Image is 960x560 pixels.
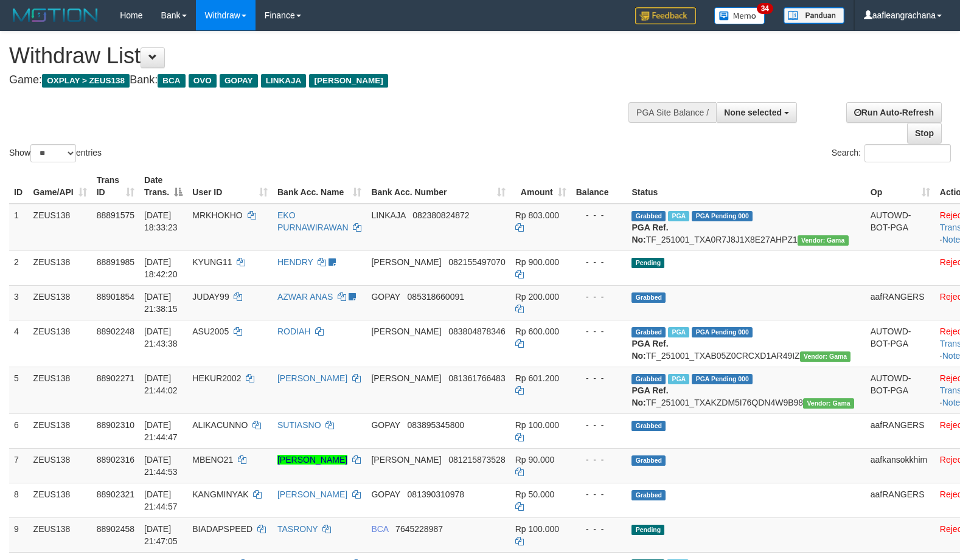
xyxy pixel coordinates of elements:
[371,524,388,534] span: BCA
[192,292,229,302] span: JUDAY99
[277,524,318,534] a: TASRONY
[866,204,935,251] td: AUTOWD-BOT-PGA
[277,210,349,232] a: EKO PURNAWIRAWAN
[628,102,716,123] div: PGA Site Balance /
[97,292,134,302] span: 88901854
[395,524,443,534] span: Copy 7645228987 to clipboard
[864,144,951,162] input: Search:
[576,488,622,500] div: - - -
[866,320,935,367] td: AUTOWD-BOT-PGA
[668,374,689,384] span: Marked by aafchomsokheang
[803,398,854,409] span: Vendor URL: https://trx31.1velocity.biz
[576,419,622,431] div: - - -
[448,373,505,383] span: Copy 081361766483 to clipboard
[29,448,92,483] td: ZEUS138
[371,257,441,267] span: [PERSON_NAME]
[29,413,92,448] td: ZEUS138
[9,517,29,552] td: 9
[9,204,29,251] td: 1
[371,210,405,220] span: LINKAJA
[412,210,469,220] span: Copy 082380824872 to clipboard
[757,3,773,14] span: 34
[192,327,229,336] span: ASU2005
[576,454,622,466] div: - - -
[9,144,102,162] label: Show entries
[510,169,571,204] th: Amount: activate to sort column ascending
[631,292,666,303] span: Grabbed
[9,285,29,320] td: 3
[9,6,102,24] img: MOTION_logo.png
[9,169,29,204] th: ID
[144,257,178,279] span: [DATE] 18:42:20
[371,373,441,383] span: [PERSON_NAME]
[631,327,666,337] span: Grabbed
[627,367,865,413] td: TF_251001_TXAKZDM5I76QDN4W9B98
[192,489,248,499] span: KANGMINYAK
[192,373,241,383] span: HEKUR2002
[9,320,29,367] td: 4
[277,327,310,336] a: RODIAH
[515,489,555,499] span: Rp 50.000
[907,123,942,143] a: Stop
[97,373,134,383] span: 88902271
[371,327,441,336] span: [PERSON_NAME]
[309,74,388,88] span: [PERSON_NAME]
[371,420,400,430] span: GOPAY
[631,525,664,535] span: Pending
[144,373,178,395] span: [DATE] 21:44:02
[635,7,696,24] img: Feedback.jpg
[448,327,505,336] span: Copy 083804878346 to clipboard
[9,483,29,517] td: 8
[277,489,347,499] a: [PERSON_NAME]
[668,327,689,337] span: Marked by aafchomsokheang
[631,455,666,466] span: Grabbed
[515,524,559,534] span: Rp 100.000
[714,7,765,24] img: Button%20Memo.svg
[408,292,464,302] span: Copy 085318660091 to clipboard
[261,74,307,88] span: LINKAJA
[576,372,622,384] div: - - -
[866,285,935,320] td: aafRANGERS
[631,374,666,384] span: Grabbed
[631,223,668,244] b: PGA Ref. No:
[784,7,844,24] img: panduan.png
[515,373,559,383] span: Rp 601.200
[30,144,76,162] select: Showentries
[692,211,753,221] span: PGA Pending
[29,517,92,552] td: ZEUS138
[192,420,248,430] span: ALIKACUNNO
[144,489,178,511] span: [DATE] 21:44:57
[144,524,178,546] span: [DATE] 21:47:05
[576,291,622,303] div: - - -
[9,251,29,285] td: 2
[631,339,668,361] b: PGA Ref. No:
[97,420,134,430] span: 88902310
[97,257,134,267] span: 88891985
[448,257,505,267] span: Copy 082155497070 to clipboard
[9,413,29,448] td: 6
[576,325,622,337] div: - - -
[627,320,865,367] td: TF_251001_TXAB05Z0CRCXD1AR49IZ
[277,373,347,383] a: [PERSON_NAME]
[631,421,666,431] span: Grabbed
[144,210,178,232] span: [DATE] 18:33:23
[515,327,559,336] span: Rp 600.000
[97,524,134,534] span: 88902458
[716,102,797,123] button: None selected
[29,483,92,517] td: ZEUS138
[832,144,951,162] label: Search:
[631,211,666,221] span: Grabbed
[627,204,865,251] td: TF_251001_TXA0R7J8J1X8E27AHPZ1
[798,235,849,246] span: Vendor URL: https://trx31.1velocity.biz
[408,420,464,430] span: Copy 083895345800 to clipboard
[158,74,185,88] span: BCA
[273,169,366,204] th: Bank Acc. Name: activate to sort column ascending
[192,524,252,534] span: BIADAPSPEED
[692,327,753,337] span: PGA Pending
[139,169,187,204] th: Date Trans.: activate to sort column descending
[97,210,134,220] span: 88891575
[144,420,178,442] span: [DATE] 21:44:47
[631,258,664,268] span: Pending
[192,210,242,220] span: MRKHOKHO
[515,420,559,430] span: Rp 100.000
